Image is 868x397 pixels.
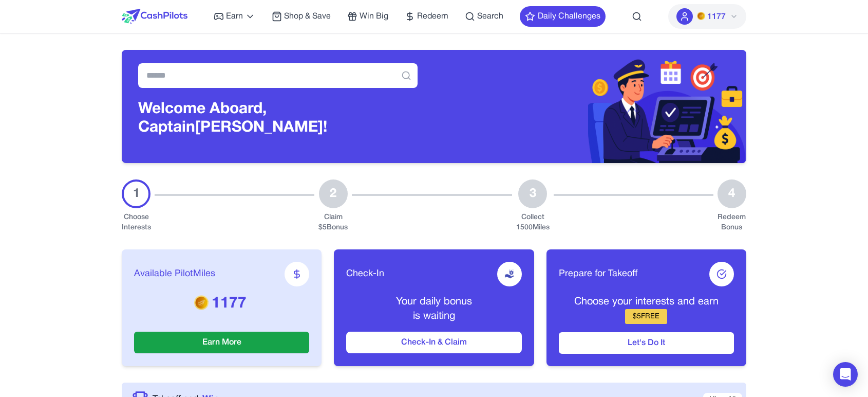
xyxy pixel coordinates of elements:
a: Win Big [347,10,388,23]
div: Choose Interests [122,212,150,233]
a: Earn [214,10,255,23]
div: Claim $ 5 Bonus [318,212,348,233]
a: Redeem [405,10,448,23]
a: Shop & Save [272,10,331,23]
div: 3 [518,179,547,208]
span: 1177 [707,11,726,23]
div: 2 [319,179,348,208]
div: Redeem Bonus [718,212,746,233]
span: is waiting [413,312,455,321]
span: Earn [226,10,243,23]
span: Shop & Save [284,10,331,23]
img: PMs [194,295,209,310]
button: Let's Do It [559,332,734,354]
button: PMs1177 [668,4,746,29]
span: Redeem [417,10,448,23]
img: receive-dollar [504,269,515,279]
button: Check-In & Claim [346,332,521,353]
img: PMs [697,12,705,20]
p: Choose your interests and earn [559,295,734,309]
span: Available PilotMiles [134,267,215,281]
a: Search [465,10,503,23]
div: $ 5 FREE [625,309,667,324]
span: Search [477,10,503,23]
p: Your daily bonus [346,295,521,309]
img: CashPilots Logo [122,9,187,24]
h3: Welcome Aboard, Captain [PERSON_NAME]! [138,100,418,137]
span: Win Big [360,10,388,23]
div: 4 [718,179,746,208]
span: Check-In [346,267,384,281]
img: Header decoration [434,50,746,163]
span: Prepare for Takeoff [559,267,637,281]
p: 1177 [134,295,309,313]
button: Daily Challenges [520,6,606,27]
button: Earn More [134,332,309,353]
div: Collect 1500 Miles [516,212,550,233]
div: Open Intercom Messenger [833,362,858,387]
div: 1 [122,179,150,208]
